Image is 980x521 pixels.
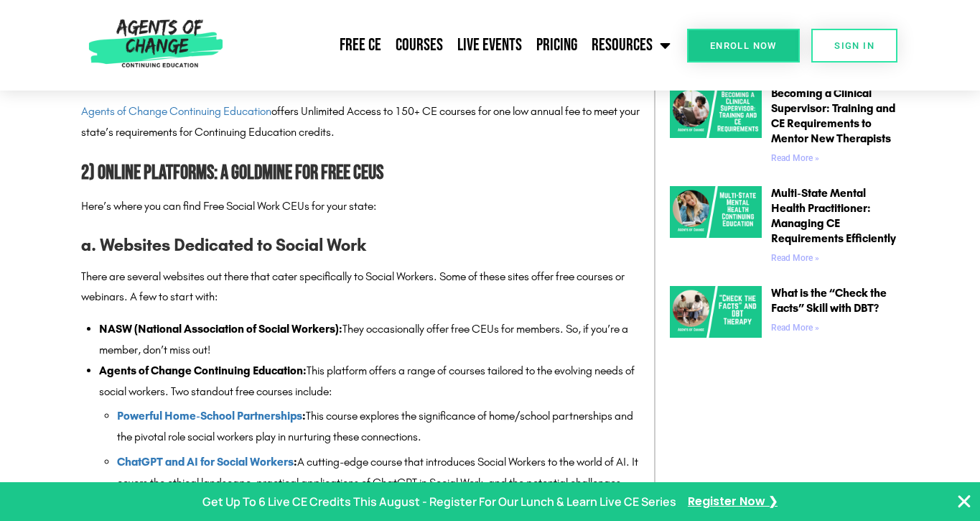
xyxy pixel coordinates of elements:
[710,41,777,50] span: Enroll Now
[670,86,762,168] a: Becoming a Clinical Supervisor Training and CE Requirements (1)
[771,323,819,333] a: Read more about What is the “Check the Facts” Skill with DBT?
[117,409,306,423] strong: :
[117,455,294,469] a: ChatGPT and AI for Social Workers
[81,231,640,259] h3: a. Websites Dedicated to Social Work
[811,29,897,63] a: SIGN IN
[771,153,819,163] a: Read more about Becoming a Clinical Supervisor: Training and CE Requirements to Mentor New Therap...
[670,286,762,338] img: “Check the Facts” and DBT
[202,492,676,512] p: Get Up To 6 Live CE Credits This August - Register For Our Lunch & Learn Live CE Series
[81,267,640,308] p: There are several websites out there that cater specifically to Social Workers. Some of these sit...
[450,27,529,63] a: Live Events
[81,104,271,118] a: Agents of Change Continuing Education
[117,455,297,469] strong: :
[688,492,778,512] a: Register Now ❯
[584,27,678,63] a: Resources
[99,322,342,336] strong: NASW (National Association of Social Workers):
[771,253,819,263] a: Read more about Multi-State Mental Health Practitioner: Managing CE Requirements Efficiently
[771,186,896,244] a: Multi-State Mental Health Practitioner: Managing CE Requirements Efficiently
[388,27,450,63] a: Courses
[229,27,677,63] nav: Menu
[670,186,762,268] a: Multi-State Mental Health Continuing Education
[81,196,640,217] p: Here’s where you can find Free Social Work CEUs for your state:
[670,86,762,138] img: Becoming a Clinical Supervisor Training and CE Requirements (1)
[670,186,762,238] img: Multi-State Mental Health Continuing Education
[834,41,874,50] span: SIGN IN
[117,409,302,423] a: Powerful Home-School Partnerships
[771,286,887,315] a: What is the “Check the Facts” Skill with DBT?
[99,364,307,377] strong: Agents of Change Continuing Education:
[771,86,895,144] a: Becoming a Clinical Supervisor: Training and CE Requirements to Mentor New Therapists
[332,27,388,63] a: Free CE
[956,493,973,510] button: Close Banner
[99,319,640,361] li: They occasionally offer free CEUs for members. So, if you’re a member, don’t miss out!
[81,157,640,190] h2: 2) Online Platforms: A Goldmine for Free CEUs
[117,406,640,448] li: This course explores the significance of home/school partnerships and the pivotal role social wor...
[529,27,584,63] a: Pricing
[687,29,800,63] a: Enroll Now
[81,101,640,143] p: offers Unlimited Access to 150+ CE courses for one low annual fee to meet your state’s requiremen...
